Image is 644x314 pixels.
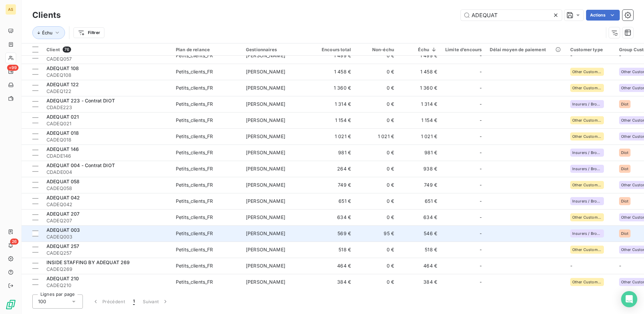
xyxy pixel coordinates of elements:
span: ADEQUAT 004 - Contrat DIOT [46,162,115,168]
span: Diot [621,167,629,171]
td: 1 314 € [398,96,441,112]
div: Petits_clients_FR [176,246,213,253]
td: 749 € [398,177,441,193]
td: 0 € [355,96,398,112]
div: Petits_clients_FR [176,165,213,172]
span: CADEQ042 [46,201,168,208]
td: 1 154 € [398,112,441,128]
span: CADEQ269 [46,266,168,273]
td: 1 499 € [398,48,441,64]
td: 1 021 € [312,128,355,145]
span: - [480,262,482,269]
div: Petits_clients_FR [176,117,213,124]
div: Petits_clients_FR [176,198,213,205]
span: Other Customers [572,183,602,187]
div: AS [5,4,16,15]
span: ADEQUAT 058 [46,179,80,184]
span: ADEQUAT 122 [46,82,79,87]
span: - [480,198,482,205]
span: Other Customers [572,215,602,219]
div: Non-échu [359,47,394,52]
td: 1 458 € [312,64,355,80]
span: 1 [133,298,135,305]
button: Filtrer [73,27,104,38]
span: - [480,230,482,237]
span: ADEQUAT 257 [46,243,79,249]
span: INSIDE STAFFING BY ADEQUAT 269 [46,259,130,265]
span: - [480,133,482,140]
td: 1 021 € [398,128,441,145]
span: ADEQUAT 021 [46,114,79,120]
span: [PERSON_NAME] [246,150,285,155]
span: CADEQ003 [46,233,168,240]
span: [PERSON_NAME] [246,166,285,171]
span: [PERSON_NAME] [246,133,285,139]
td: 1 458 € [398,64,441,80]
td: 0 € [355,145,398,161]
div: Petits_clients_FR [176,85,213,91]
span: CADEQ021 [46,120,168,127]
td: 0 € [355,242,398,258]
div: Encours total [316,47,351,52]
a: +99 [5,66,16,77]
div: Échu [402,47,437,52]
img: Logo LeanPay [5,299,16,310]
span: - [619,263,621,269]
div: Petits_clients_FR [176,182,213,188]
td: 0 € [355,193,398,209]
div: Petits_clients_FR [176,68,213,75]
td: 0 € [355,112,398,128]
span: Insurers / Brokers [572,231,602,235]
span: [PERSON_NAME] [246,263,285,269]
span: CDADE004 [46,169,168,176]
div: Petits_clients_FR [176,230,213,237]
span: CDADE146 [46,153,168,159]
span: CADEQ018 [46,136,168,143]
span: Insurers / Brokers [572,151,602,155]
span: Insurers / Brokers [572,102,602,106]
td: 0 € [355,274,398,290]
span: [PERSON_NAME] [246,182,285,188]
h3: Clients [32,9,61,21]
div: Petits_clients_FR [176,214,213,221]
td: 464 € [398,258,441,274]
div: Petits_clients_FR [176,149,213,156]
span: ADEQUAT 210 [46,276,79,281]
span: - [480,182,482,188]
span: ADEQUAT 018 [46,130,79,136]
td: 264 € [312,161,355,177]
td: 749 € [312,177,355,193]
td: 981 € [312,145,355,161]
span: Other Customers [572,280,602,284]
button: Actions [586,10,620,21]
td: 981 € [398,145,441,161]
span: Other Customers [572,134,602,138]
span: ADEQUAT 146 [46,146,79,152]
td: 0 € [355,258,398,274]
span: CADEQ122 [46,88,168,95]
span: [PERSON_NAME] [246,247,285,252]
span: [PERSON_NAME] [246,101,285,107]
td: 1 021 € [355,128,398,145]
div: Petits_clients_FR [176,133,213,140]
td: 0 € [355,177,398,193]
span: Diot [621,151,629,155]
button: Suivant [139,294,173,309]
span: 26 [10,239,19,245]
span: 100 [38,298,46,305]
span: ADEQUAT 207 [46,211,80,217]
td: 1 314 € [312,96,355,112]
td: 0 € [355,48,398,64]
div: Délai moyen de paiement [490,47,562,52]
td: 0 € [355,64,398,80]
td: 95 € [355,225,398,242]
td: 651 € [312,193,355,209]
span: Client [46,47,60,52]
td: 384 € [312,274,355,290]
div: Customer type [570,47,611,52]
div: Limite d’encours [445,47,482,52]
span: - [480,149,482,156]
div: Plan de relance [176,47,238,52]
span: ADEQUAT 108 [46,65,79,71]
span: CADEQ108 [46,72,168,78]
